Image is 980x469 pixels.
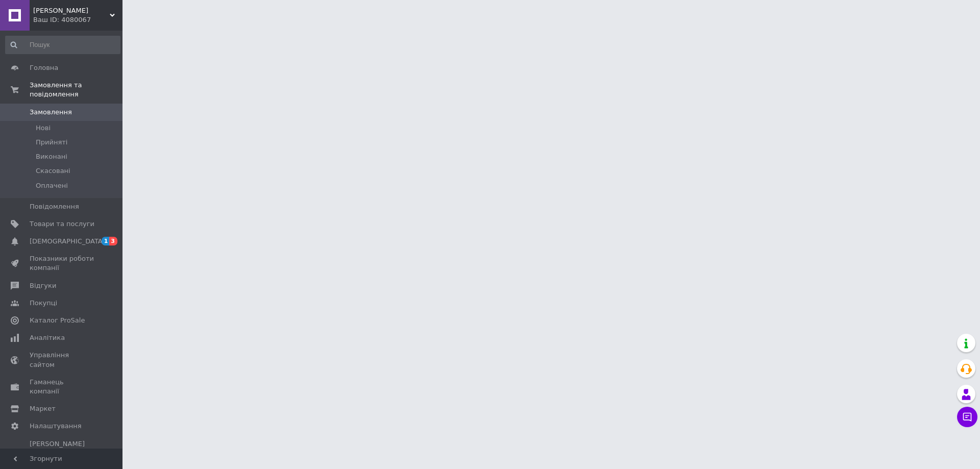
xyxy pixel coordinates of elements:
span: Міку Шоп [33,6,110,15]
span: Показники роботи компанії [30,254,94,273]
span: Покупці [30,299,57,308]
span: Каталог ProSale [30,316,85,325]
span: Налаштування [30,422,82,431]
span: Скасовані [36,166,70,176]
button: Чат з покупцем [957,407,977,427]
span: Замовлення [30,108,72,117]
input: Пошук [5,36,120,54]
span: Нові [36,124,51,133]
span: Управління сайтом [30,351,94,369]
span: Відгуки [30,281,56,290]
span: Аналітика [30,333,65,342]
span: Маркет [30,404,56,413]
span: [DEMOGRAPHIC_DATA] [30,237,105,246]
span: 3 [109,237,117,245]
span: Прийняті [36,138,67,147]
span: [PERSON_NAME] та рахунки [30,439,94,467]
span: Замовлення та повідомлення [30,81,122,99]
div: Ваш ID: 4080067 [33,15,122,24]
span: 1 [102,237,110,245]
span: Оплачені [36,181,68,190]
span: Повідомлення [30,202,79,211]
span: Головна [30,63,58,72]
span: Товари та послуги [30,219,94,229]
span: Гаманець компанії [30,378,94,396]
span: Виконані [36,152,67,161]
